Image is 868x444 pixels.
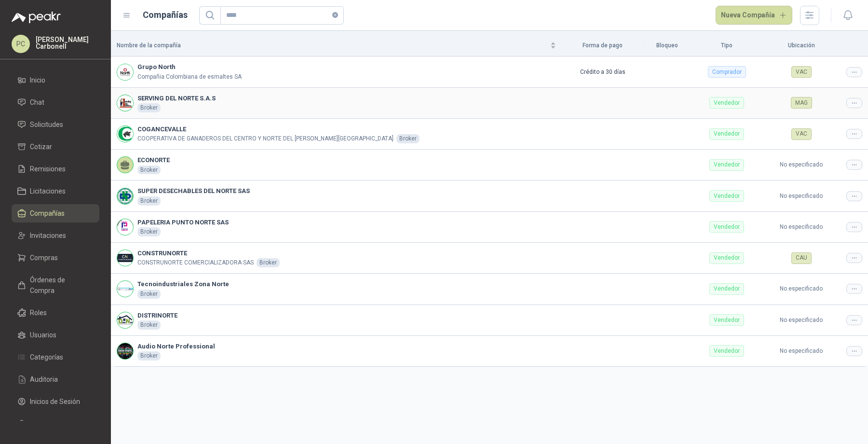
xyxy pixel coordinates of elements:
[691,35,762,56] th: Tipo
[117,250,133,266] img: Company Logo
[709,97,744,109] div: Vendedor
[137,186,250,196] b: SUPER DESECHABLES DEL NORTE SAS
[791,252,812,264] div: CAU
[30,75,45,85] span: Inicio
[562,35,643,56] th: Forma de pago
[12,12,61,23] img: Logo peakr
[30,252,58,263] span: Compras
[117,95,133,111] img: Company Logo
[137,155,170,165] b: ECONORTE
[709,159,744,171] div: Vendedor
[768,160,835,169] p: No especificado
[709,190,744,202] div: Vendedor
[768,284,835,293] p: No especificado
[137,62,242,72] b: Grupo North
[117,188,133,204] img: Company Logo
[709,283,744,295] div: Vendedor
[332,11,338,20] span: close-circle
[30,230,66,241] span: Invitaciones
[117,343,133,359] img: Company Logo
[137,249,280,258] b: CONSTRUNORTE
[791,97,812,109] div: MAG
[36,36,99,50] p: [PERSON_NAME] Carbonell
[12,93,99,111] a: Chat
[12,160,99,178] a: Remisiones
[137,72,242,82] p: Compañia Colombiana de esmaltes SA
[709,128,744,140] div: Vendedor
[708,66,746,78] div: Comprador
[137,218,229,227] b: PAPELERIA PUNTO NORTE SAS
[137,311,177,320] b: DISTRINORTE
[137,103,161,112] div: Broker
[137,196,161,206] div: Broker
[791,66,812,78] div: VAC
[643,35,691,56] th: Bloqueo
[30,208,65,219] span: Compañías
[12,326,99,344] a: Usuarios
[30,275,90,296] span: Órdenes de Compra
[117,219,133,235] img: Company Logo
[791,128,812,140] div: VAC
[137,258,254,267] p: CONSTRUNORTE COMERCIALIZADORA SAS
[137,351,161,361] div: Broker
[12,348,99,366] a: Categorías
[768,316,835,325] p: No especificado
[716,6,793,25] button: Nueva Compañía
[30,164,66,174] span: Remisiones
[137,94,216,103] b: SERVING DEL NORTE S.A.S
[12,138,99,156] a: Cotizar
[12,115,99,134] a: Solicitudes
[137,290,161,299] div: Broker
[12,226,99,245] a: Invitaciones
[709,252,744,264] div: Vendedor
[117,281,133,297] img: Company Logo
[30,396,80,407] span: Inicios de Sesión
[137,342,215,351] b: Audio Norte Professional
[30,418,56,429] span: Hangfire
[768,192,835,201] p: No especificado
[30,374,58,385] span: Auditoria
[30,186,66,196] span: Licitaciones
[30,141,52,152] span: Cotizar
[396,134,420,143] div: Broker
[111,35,562,56] th: Nombre de la compañía
[12,392,99,411] a: Inicios de Sesión
[768,347,835,356] p: No especificado
[12,415,99,433] a: Hangfire
[117,41,548,50] span: Nombre de la compañía
[30,352,63,362] span: Categorías
[137,320,161,330] div: Broker
[30,119,63,130] span: Solicitudes
[137,166,161,175] div: Broker
[257,258,280,267] div: Broker
[30,97,44,108] span: Chat
[332,12,338,18] span: close-circle
[12,71,99,89] a: Inicio
[117,126,133,142] img: Company Logo
[12,204,99,222] a: Compañías
[768,222,835,232] p: No especificado
[137,125,420,134] b: COGANCEVALLE
[12,271,99,300] a: Órdenes de Compra
[709,221,744,233] div: Vendedor
[143,8,188,22] h1: Compañías
[137,134,393,143] p: COOPERATIVA DE GANADEROS DEL CENTRO Y NORTE DEL [PERSON_NAME][GEOGRAPHIC_DATA]
[568,68,637,77] p: Crédito a 30 días
[137,227,161,236] div: Broker
[30,330,56,340] span: Usuarios
[12,182,99,200] a: Licitaciones
[12,304,99,322] a: Roles
[30,307,47,318] span: Roles
[762,35,841,56] th: Ubicación
[117,312,133,328] img: Company Logo
[137,279,229,289] b: Tecnoindustriales Zona Norte
[709,314,744,326] div: Vendedor
[117,64,133,80] img: Company Logo
[12,35,30,53] div: PC
[12,370,99,388] a: Auditoria
[12,249,99,267] a: Compras
[709,345,744,357] div: Vendedor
